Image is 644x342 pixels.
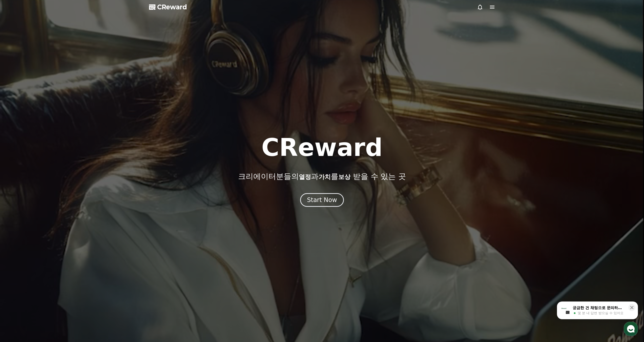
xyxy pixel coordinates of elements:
span: CReward [157,3,187,11]
button: Start Now [300,193,344,207]
span: 보상 [338,173,350,180]
a: CReward [149,3,187,11]
div: Start Now [307,196,337,204]
p: 크리에이터분들의 과 를 받을 수 있는 곳 [238,172,406,181]
span: 가치 [319,173,331,180]
span: 열정 [299,173,311,180]
a: Start Now [300,198,344,203]
h1: CReward [261,135,383,160]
